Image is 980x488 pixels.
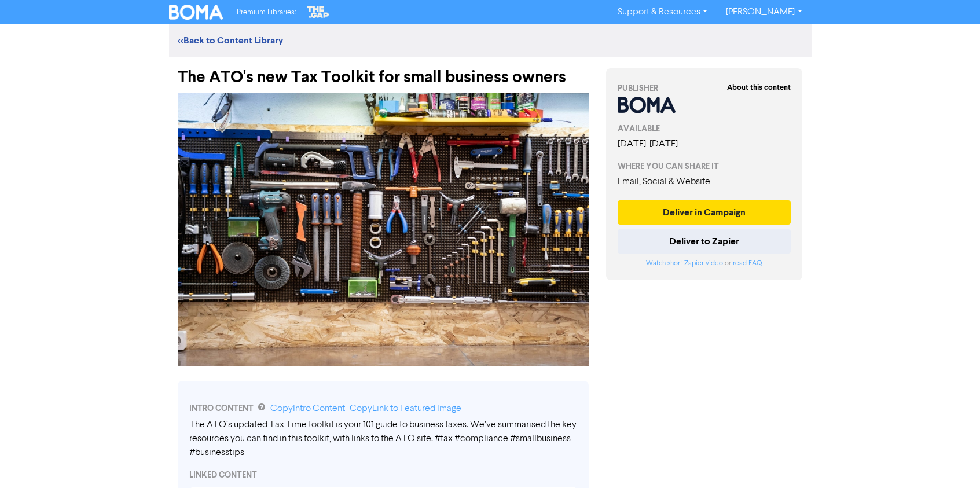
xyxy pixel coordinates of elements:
div: LINKED CONTENT [189,469,577,481]
div: AVAILABLE [618,123,791,135]
div: WHERE YOU CAN SHARE IT [618,160,791,173]
iframe: Chat Widget [922,432,980,488]
button: Deliver to Zapier [618,229,791,254]
div: or [618,258,791,269]
div: The ATO’s updated Tax Time toolkit is your 101 guide to business taxes. We’ve summarised the key ... [189,418,577,460]
button: Deliver in Campaign [618,200,791,225]
span: Premium Libraries: [237,9,296,16]
a: read FAQ [733,260,762,267]
div: [DATE] - [DATE] [618,137,791,151]
img: The Gap [305,5,331,20]
strong: About this content [727,83,791,92]
a: [PERSON_NAME] [717,3,811,21]
a: Copy Link to Featured Image [350,404,461,413]
a: <<Back to Content Library [178,35,283,46]
a: Copy Intro Content [270,404,345,413]
div: The ATO's new Tax Toolkit for small business owners [178,57,589,87]
div: PUBLISHER [618,82,791,94]
div: INTRO CONTENT [189,402,577,416]
a: Support & Resources [608,3,717,21]
div: Email, Social & Website [618,175,791,189]
img: BOMA Logo [169,5,223,20]
a: Watch short Zapier video [646,260,723,267]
